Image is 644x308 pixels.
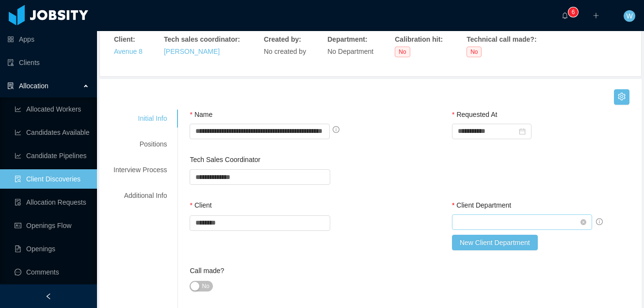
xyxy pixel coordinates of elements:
[164,35,240,43] strong: Tech sales coordinator :
[568,7,578,17] sup: 6
[572,7,575,17] p: 6
[452,111,498,118] label: Requested At
[452,235,538,250] button: New Client Department
[580,219,586,225] i: icon: close-circle
[327,48,373,55] span: No Department
[395,35,443,43] strong: Calibration hit :
[7,53,89,72] a: icon: auditClients
[190,267,224,275] label: Call made?
[614,89,629,105] button: icon: setting
[102,187,178,205] div: Additional Info
[519,128,526,135] i: icon: calendar
[164,48,220,55] a: [PERSON_NAME]
[190,111,212,118] label: Name
[114,35,135,43] strong: Client :
[593,12,599,19] i: icon: plus
[190,281,212,292] button: Call made?
[19,82,48,90] span: Allocation
[15,262,89,282] a: icon: messageComments
[467,35,536,43] strong: Technical call made? :
[102,161,178,179] div: Interview Process
[596,218,603,225] span: info-circle
[264,48,306,55] span: No created by
[327,35,367,43] strong: Department :
[467,47,482,57] span: No
[202,281,209,291] span: No
[7,30,89,49] a: icon: appstoreApps
[114,48,143,55] a: Avenue 8
[562,12,568,19] i: icon: bell
[190,201,211,209] label: Client
[15,216,89,235] a: icon: idcardOpenings Flow
[102,135,178,153] div: Positions
[15,193,89,212] a: icon: file-doneAllocation Requests
[264,35,301,43] strong: Created by :
[333,126,339,133] span: info-circle
[190,124,329,139] input: Name
[456,201,511,209] span: Client Department
[15,239,89,259] a: icon: file-textOpenings
[15,146,89,165] a: icon: line-chartCandidate Pipelines
[102,110,178,128] div: Initial Info
[190,156,260,163] label: Tech Sales Coordinator
[15,169,89,189] a: icon: file-searchClient Discoveries
[15,99,89,119] a: icon: line-chartAllocated Workers
[15,123,89,142] a: icon: line-chartCandidates Available
[395,47,410,57] span: No
[626,10,632,22] span: W
[7,82,14,89] i: icon: solution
